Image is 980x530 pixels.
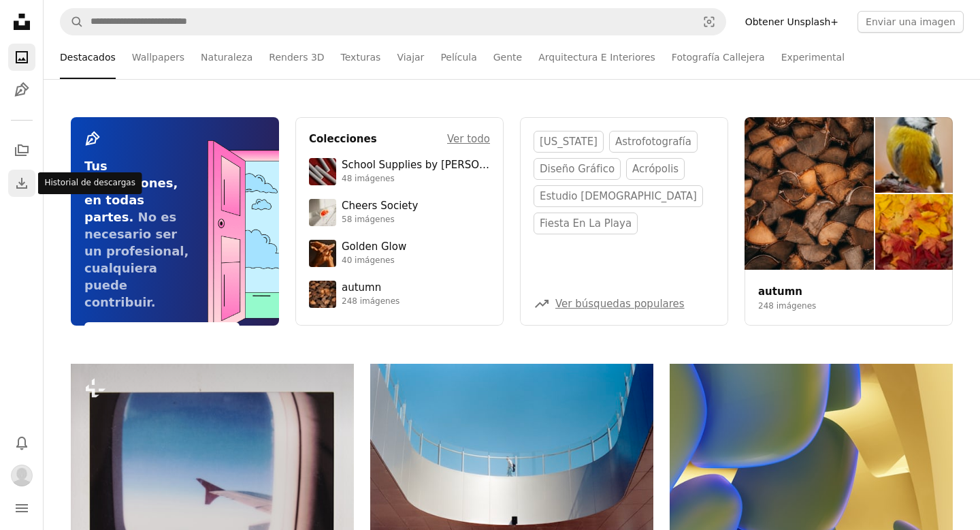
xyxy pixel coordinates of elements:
[672,35,765,79] a: Fotografía Callejera
[534,158,621,180] a: diseño gráfico
[11,465,33,486] img: Avatar del usuario Emilia Garfias
[342,281,399,295] div: autumn
[84,210,189,309] span: No es necesario ser un profesional, cualquiera puede contribuir.
[534,213,638,234] a: Fiesta en la playa
[440,35,476,79] a: Película
[309,281,490,308] a: autumn248 imágenes
[609,131,698,153] a: astrofotografía
[8,429,35,456] button: Notificaciones
[8,76,35,104] a: Ilustraciones
[309,199,336,226] img: photo-1610218588353-03e3130b0e2d
[397,35,424,79] a: Viajar
[342,255,406,266] div: 40 imágenes
[309,158,336,185] img: premium_photo-1715107534993-67196b65cde7
[8,44,35,71] a: Fotos
[60,8,726,35] form: Encuentra imágenes en todo el sitio
[342,240,406,254] div: Golden Glow
[555,298,685,310] a: Ver búsquedas populares
[626,158,685,180] a: Acrópolis
[857,11,964,33] button: Enviar una imagen
[132,35,184,79] a: Wallpapers
[534,131,604,153] a: [US_STATE]
[370,452,653,464] a: Arquitectura moderna con una persona en un balcón
[781,35,845,79] a: Experimental
[342,200,418,213] div: Cheers Society
[84,159,178,224] span: Tus ilustraciones, en todas partes.
[309,281,336,308] img: photo-1637983927634-619de4ccecac
[8,170,35,197] a: Historial de descargas
[309,199,490,226] a: Cheers Society58 imágenes
[493,35,522,79] a: Gente
[538,35,655,79] a: Arquitectura E Interiores
[309,240,336,267] img: premium_photo-1754759085924-d6c35cb5b7a4
[8,495,35,522] button: Menú
[8,8,35,38] a: Inicio — Unsplash
[342,159,490,172] div: School Supplies by [PERSON_NAME]
[8,137,35,164] a: Colecciones
[693,9,725,35] button: Búsqueda visual
[758,285,802,298] a: autumn
[8,462,35,489] button: Perfil
[269,35,324,79] a: Renders 3D
[447,131,490,147] a: Ver todo
[309,158,490,185] a: School Supplies by [PERSON_NAME]48 imágenes
[201,35,252,79] a: Naturaleza
[341,35,381,79] a: Texturas
[342,296,399,307] div: 248 imágenes
[342,215,418,225] div: 58 imágenes
[84,322,240,344] button: Sube tu primera imagen SVG
[342,174,490,185] div: 48 imágenes
[670,452,953,464] a: Formas orgánicas abstractas con degradados azules y amarillos
[309,240,490,267] a: Golden Glow40 imágenes
[61,9,84,35] button: Buscar en Unsplash
[737,11,847,33] a: Obtener Unsplash+
[534,185,703,207] a: Estudio [DEMOGRAPHIC_DATA]
[309,131,377,147] h4: Colecciones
